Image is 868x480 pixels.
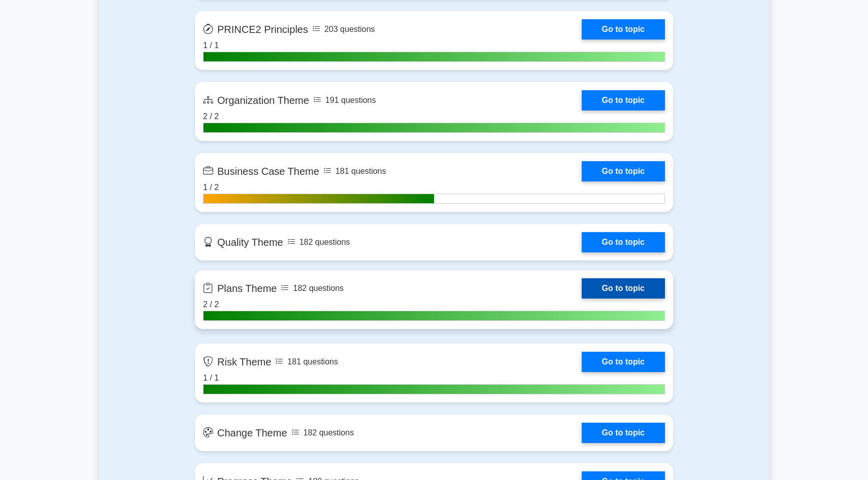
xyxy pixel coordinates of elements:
[582,90,665,110] a: Go to topic
[582,423,665,443] a: Go to topic
[582,232,665,252] a: Go to topic
[582,278,665,299] a: Go to topic
[582,161,665,181] a: Go to topic
[582,352,665,372] a: Go to topic
[582,19,665,40] a: Go to topic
